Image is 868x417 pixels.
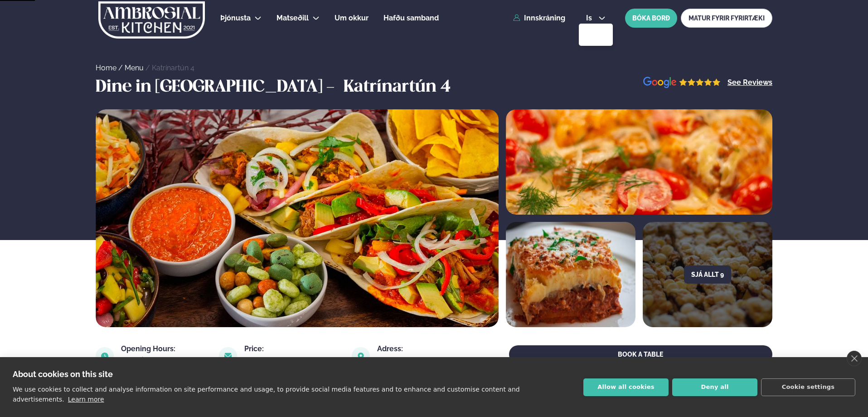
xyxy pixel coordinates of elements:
img: image alt [506,222,635,327]
span: Þjónusta [220,14,251,22]
a: Katrínartún 4 [152,64,194,72]
img: image alt [96,109,499,327]
a: MATUR FYRIR FYRIRTÆKI [681,9,772,28]
img: image alt [352,347,370,365]
h3: Katrínartún 4 [344,77,451,98]
button: BÓKA BORÐ [625,9,677,28]
h3: Dine in [GEOGRAPHIC_DATA] - [96,77,339,98]
img: image alt [96,347,114,365]
p: We use cookies to collect and analyse information on site performance and usage, to provide socia... [13,386,520,403]
button: is [579,15,613,22]
div: Adress: [377,345,464,353]
button: Deny all [672,378,757,396]
a: Home [96,64,116,72]
a: Learn more [68,396,104,403]
button: Allow all cookies [583,378,669,396]
img: logo [97,1,206,39]
a: Um okkur [335,13,369,24]
span: / [118,64,125,72]
a: Matseðill [276,13,309,24]
a: Þjónusta [220,13,251,24]
img: image alt [506,109,772,215]
a: Menu [125,64,144,72]
div: from 3350 kr per person [244,356,341,363]
span: Matseðill [276,14,309,22]
button: Cookie settings [761,378,855,396]
div: Mon-Fri: 11:00 - 13:30 [121,356,208,363]
span: is [586,15,595,22]
a: See Reviews [727,79,772,86]
button: BOOK A TABLE [509,345,772,363]
img: image alt [643,77,721,89]
div: Opening Hours: [121,345,208,353]
span: Um okkur [335,14,369,22]
div: Price: [244,345,341,353]
a: Hafðu samband [383,13,439,24]
strong: About cookies on this site [13,369,113,379]
span: / [145,64,152,72]
a: close [847,351,862,366]
button: Sjá allt 9 [684,265,731,284]
a: link [377,354,464,365]
img: image alt [219,347,237,365]
a: Innskráning [513,14,565,22]
span: Hafðu samband [383,14,439,22]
